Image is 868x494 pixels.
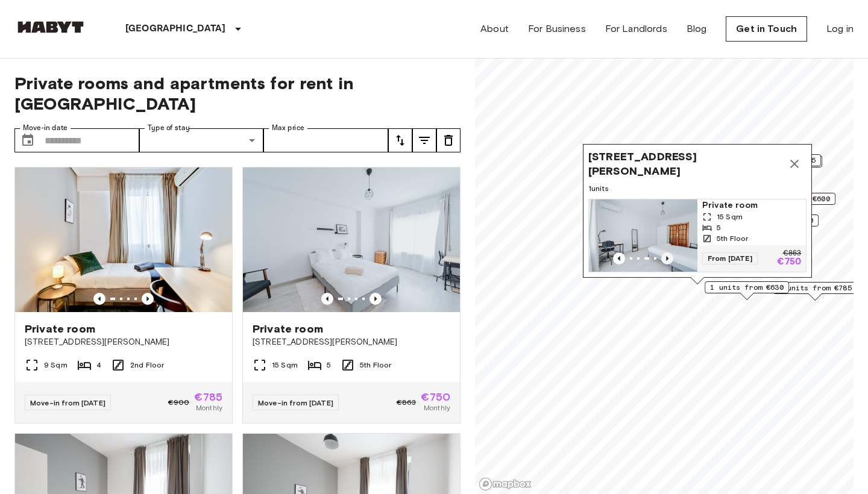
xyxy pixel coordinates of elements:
a: For Landlords [605,22,667,36]
span: Move-in from [DATE] [30,398,105,407]
a: For Business [528,22,586,36]
span: 1 units from €600 [756,193,830,204]
div: Map marker [583,144,812,284]
span: 4 [96,360,101,370]
span: Private rooms and apartments for rent in [GEOGRAPHIC_DATA] [14,73,461,114]
a: Blog [687,22,707,36]
button: Previous image [321,293,333,305]
div: Map marker [773,282,857,301]
span: €785 [194,392,222,402]
p: €863 [783,250,801,257]
span: Private room [25,322,95,336]
label: Type of stay [148,123,190,133]
span: 1 units from €565 [742,155,816,166]
span: [STREET_ADDRESS][PERSON_NAME] [253,336,450,348]
p: €750 [777,257,801,267]
div: Map marker [705,281,789,300]
span: €750 [421,392,450,402]
span: 1 units from €700 [740,215,813,226]
p: [GEOGRAPHIC_DATA] [125,22,226,36]
img: Marketing picture of unit ES-15-037-001-01H [589,199,697,272]
label: Max price [272,123,304,133]
span: 15 Sqm [272,360,298,370]
button: Previous image [93,293,105,305]
span: 1 units from €785 [778,283,852,293]
button: Previous image [370,293,382,305]
span: €900 [168,397,190,408]
a: About [480,22,509,36]
span: 5 [717,222,721,233]
a: Previous imagePrevious imagePrivate room15 Sqm55th FloorFrom [DATE]€863€750 [588,199,807,272]
button: tune [388,128,412,152]
a: Log in [826,22,854,36]
span: Monthly [196,402,222,413]
span: 5 [327,360,331,370]
label: Move-in date [23,123,68,133]
img: Marketing picture of unit ES-15-037-001-01H [243,167,460,312]
button: Previous image [142,293,154,305]
span: 15 Sqm [717,211,743,222]
span: [STREET_ADDRESS][PERSON_NAME] [588,149,782,178]
span: €863 [397,397,417,408]
button: tune [412,128,436,152]
span: From [DATE] [702,252,758,264]
a: Marketing picture of unit ES-15-018-001-03HPrevious imagePrevious imagePrivate room[STREET_ADDRES... [14,167,233,424]
span: Private room [702,199,801,211]
img: Habyt [14,21,87,33]
span: Move-in from [DATE] [258,398,333,407]
a: Mapbox logo [479,477,532,491]
span: 9 Sqm [44,360,68,370]
button: Previous image [613,252,625,264]
span: 2nd Floor [130,360,164,370]
span: 1 units from €630 [710,282,784,293]
span: Monthly [424,402,450,413]
a: Get in Touch [726,16,807,42]
button: tune [436,128,461,152]
span: [STREET_ADDRESS][PERSON_NAME] [25,336,222,348]
span: 1 units [588,183,807,194]
button: Previous image [661,252,673,264]
span: 5th Floor [360,360,391,370]
button: Choose date [16,128,40,152]
img: Marketing picture of unit ES-15-018-001-03H [15,167,232,312]
a: Marketing picture of unit ES-15-037-001-01HPrevious imagePrevious imagePrivate room[STREET_ADDRES... [242,167,461,424]
span: 5th Floor [717,233,748,244]
span: Private room [253,322,323,336]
